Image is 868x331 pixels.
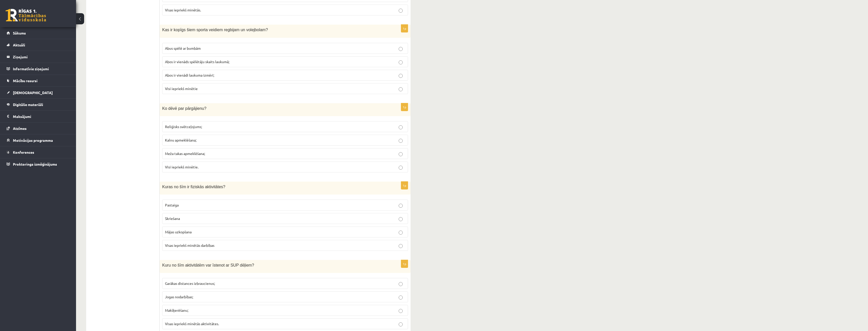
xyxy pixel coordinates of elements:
[162,185,225,189] span: Kuras no šīm ir fiziskās aktivitātes?
[7,111,70,122] a: Maksājumi
[165,73,214,77] span: Abos ir vienādi laukuma izmēri;
[399,74,403,78] input: Abos ir vienādi laukuma izmēri;
[165,138,196,142] span: Kalnu apmeklēšana;
[13,162,57,166] span: Proktoringa izmēģinājums
[401,260,408,268] p: 1p
[165,124,202,129] span: Reliģisks svētceļojums;
[165,203,179,207] span: Pastaiga
[13,51,70,63] legend: Ziņojumi
[399,295,403,300] input: Jogas nodarbības;
[165,86,198,91] span: Visi iepriekš minētie
[165,281,215,286] span: Garākas distances izbraucienus;
[399,9,403,13] input: Visas iepriekš minētās.
[7,99,70,110] a: Digitālie materiāli
[7,27,70,39] a: Sākums
[165,243,214,248] span: Visas iepriekš minētās darbības
[7,123,70,134] a: Atzīmes
[399,152,403,156] input: Meža takas apmeklēšana;
[7,75,70,86] a: Mācību resursi
[7,51,70,63] a: Ziņojumi
[399,322,403,326] input: Visas iepriekš minētās aktivitātes.
[399,282,403,286] input: Garākas distances izbraucienus;
[7,63,70,75] a: Informatīvie ziņojumi
[399,231,403,235] input: Mājas uzkopšana
[13,63,70,75] legend: Informatīvie ziņojumi
[162,28,268,32] span: Kas ir kopīgs šiem sporta veidiem regbijam un volejbolam?
[399,244,403,248] input: Visas iepriekš minētās darbības
[13,111,70,122] legend: Maksājumi
[13,90,53,95] span: [DEMOGRAPHIC_DATA]
[165,294,193,299] span: Jogas nodarbības;
[399,87,403,91] input: Visi iepriekš minētie
[7,146,70,158] a: Konferences
[13,78,38,83] span: Mācību resursi
[7,87,70,98] a: [DEMOGRAPHIC_DATA]
[7,158,70,170] a: Proktoringa izmēģinājums
[399,47,403,51] input: Abus spēlē ar bumbām
[165,59,229,64] span: Abos ir vienāds spēlētāju skaits laukumā;
[165,46,201,50] span: Abus spēlē ar bumbām
[165,165,198,169] span: Visi iepriekš minētie.
[13,138,53,143] span: Motivācijas programma
[399,139,403,143] input: Kalnu apmeklēšana;
[162,106,206,111] span: Ko dēvē par pārgājienu?
[13,150,34,154] span: Konferences
[7,39,70,51] a: Aktuāli
[6,9,46,22] a: Rīgas 1. Tālmācības vidusskola
[399,125,403,129] input: Reliģisks svētceļojums;
[13,102,43,107] span: Digitālie materiāli
[13,126,27,131] span: Atzīmes
[165,8,201,12] span: Visas iepriekš minētās.
[165,321,219,326] span: Visas iepriekš minētās aktivitātes.
[399,60,403,64] input: Abos ir vienāds spēlētāju skaits laukumā;
[399,166,403,170] input: Visi iepriekš minētie.
[399,204,403,208] input: Pastaiga
[7,134,70,146] a: Motivācijas programma
[401,24,408,32] p: 1p
[401,103,408,111] p: 1p
[13,43,25,47] span: Aktuāli
[165,230,192,234] span: Mājas uzkopšana
[13,31,26,35] span: Sākums
[401,181,408,189] p: 1p
[162,263,254,267] span: Kuru no šīm aktivitātēm var īstenot ar SUP dēļiem?
[165,151,205,156] span: Meža takas apmeklēšana;
[399,217,403,221] input: Skriešana
[165,308,188,312] span: Makšķerēšanu;
[165,216,180,221] span: Skriešana
[399,309,403,313] input: Makšķerēšanu;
